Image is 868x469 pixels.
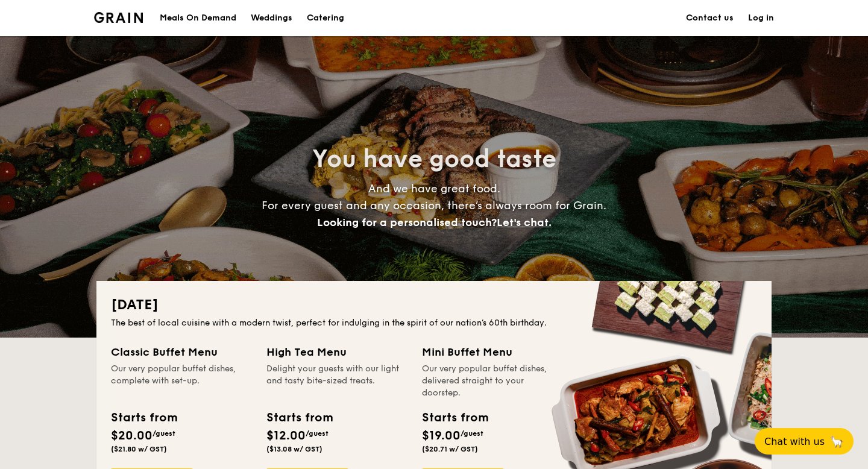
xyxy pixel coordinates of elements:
[422,445,478,453] span: ($20.71 w/ GST)
[317,216,497,229] span: Looking for a personalised touch?
[422,363,563,399] div: Our very popular buffet dishes, delivered straight to your doorstep.
[764,436,825,447] span: Chat with us
[755,428,854,455] button: Chat with us🦙
[266,363,407,399] div: Delight your guests with our light and tasty bite-sized treats.
[111,295,757,315] h2: [DATE]
[829,435,844,449] span: 🦙
[94,12,143,23] a: Logotype
[111,363,252,399] div: Our very popular buffet dishes, complete with set-up.
[266,429,306,443] span: $12.00
[111,445,167,453] span: ($21.80 w/ GST)
[306,429,329,438] span: /guest
[497,216,552,229] span: Let's chat.
[153,429,175,438] span: /guest
[422,344,563,360] div: Mini Buffet Menu
[262,182,606,229] span: And we have great food. For every guest and any occasion, there’s always room for Grain.
[312,145,556,174] span: You have good taste
[266,409,332,427] div: Starts from
[111,409,177,427] div: Starts from
[422,429,461,443] span: $19.00
[111,344,252,360] div: Classic Buffet Menu
[111,429,153,443] span: $20.00
[422,409,488,427] div: Starts from
[266,344,407,360] div: High Tea Menu
[94,12,143,23] img: Grain
[266,445,322,453] span: ($13.08 w/ GST)
[461,429,483,438] span: /guest
[111,317,757,329] div: The best of local cuisine with a modern twist, perfect for indulging in the spirit of our nation’...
